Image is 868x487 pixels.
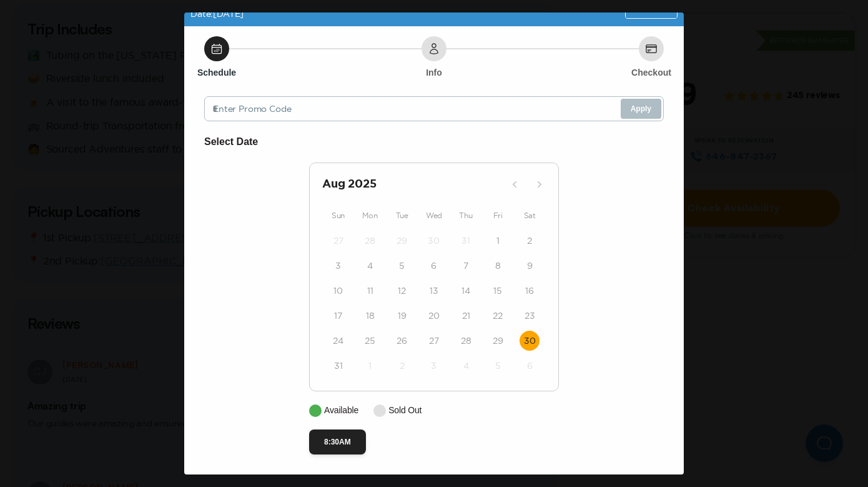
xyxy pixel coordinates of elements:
button: 24 [328,331,348,351]
button: 30 [424,231,444,251]
button: 2 [392,356,412,376]
button: 31 [456,231,476,251]
h6: Checkout [631,66,671,79]
time: 26 [397,334,407,347]
span: Close [632,3,658,13]
time: 9 [527,259,533,272]
time: 30 [428,234,440,247]
time: 7 [463,259,468,272]
button: 31 [328,356,348,376]
button: 5 [488,356,508,376]
time: 29 [397,234,407,247]
div: Thu [450,208,482,223]
time: 31 [461,234,470,247]
time: 21 [462,309,470,322]
time: 15 [493,284,502,297]
time: 13 [430,284,438,297]
h6: Info [426,66,442,79]
div: Fri [482,208,514,223]
button: 6 [424,256,444,276]
time: 14 [461,284,470,297]
time: 23 [525,309,535,322]
time: 1 [368,359,372,372]
time: 28 [365,234,375,247]
button: 12 [392,281,412,301]
button: 27 [328,231,348,251]
button: 22 [488,306,508,326]
time: 20 [428,309,440,322]
button: 8:30AM [309,429,366,454]
button: 28 [360,231,380,251]
time: 28 [461,334,471,347]
button: 2 [520,231,540,251]
time: 3 [335,259,341,272]
button: 3 [424,356,444,376]
h6: Schedule [197,66,236,79]
button: 1 [488,231,508,251]
button: 29 [392,231,412,251]
button: 30 [520,331,540,351]
button: 18 [360,306,380,326]
time: 4 [367,259,373,272]
button: 11 [360,281,380,301]
time: 27 [333,234,343,247]
p: Available [324,404,358,417]
time: 22 [493,309,503,322]
time: 31 [334,359,343,372]
button: 14 [456,281,476,301]
time: 5 [399,259,405,272]
time: 1 [496,234,500,247]
time: 10 [333,284,343,297]
time: 17 [334,309,342,322]
button: 4 [360,256,380,276]
span: Date: [DATE] [190,9,244,19]
button: 13 [424,281,444,301]
time: 8 [495,259,501,272]
time: 2 [527,234,532,247]
button: 6 [520,356,540,376]
button: 27 [424,331,444,351]
button: 19 [392,306,412,326]
time: 18 [366,309,375,322]
button: 29 [488,331,508,351]
button: 17 [328,306,348,326]
time: 11 [367,284,373,297]
h6: Select Date [204,134,664,150]
button: 4 [456,356,476,376]
div: Sat [514,208,546,223]
button: 20 [424,306,444,326]
time: 6 [431,259,436,272]
time: 27 [429,334,439,347]
button: 10 [328,281,348,301]
time: 2 [400,359,405,372]
button: 26 [392,331,412,351]
time: 30 [524,334,536,347]
button: 9 [520,256,540,276]
button: 8 [488,256,508,276]
time: 3 [431,359,436,372]
time: 16 [525,284,534,297]
button: 15 [488,281,508,301]
div: Wed [418,208,450,223]
button: 23 [520,306,540,326]
div: Sun [322,208,354,223]
time: 19 [398,309,407,322]
button: 7 [456,256,476,276]
time: 4 [463,359,469,372]
p: Sold Out [388,404,422,417]
button: 5 [392,256,412,276]
time: 25 [365,334,375,347]
button: 16 [520,281,540,301]
time: 5 [495,359,501,372]
button: 25 [360,331,380,351]
button: 3 [328,256,348,276]
div: Tue [386,208,418,223]
div: Mon [354,208,386,223]
button: 1 [360,356,380,376]
time: 6 [527,359,533,372]
time: 24 [333,334,343,347]
button: 21 [456,306,476,326]
h2: Aug 2025 [322,176,505,193]
button: 28 [456,331,476,351]
time: 12 [398,284,406,297]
